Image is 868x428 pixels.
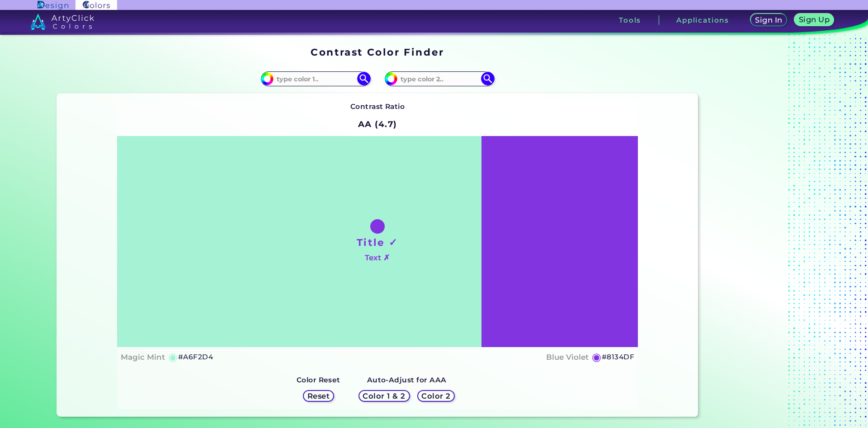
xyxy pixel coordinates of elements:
[357,72,371,85] img: icon search
[397,73,481,85] input: type color 2..
[752,14,786,26] a: Sign In
[308,392,329,399] h5: Reset
[311,45,444,59] h1: Contrast Color Finder
[676,17,729,24] h3: Applications
[354,114,401,134] h2: AA (4.7)
[357,235,398,249] h1: Title ✓
[297,376,340,384] strong: Color Reset
[365,251,390,264] h4: Text ✗
[168,352,178,362] h5: ◉
[30,14,94,30] img: logo_artyclick_colors_white.svg
[38,1,68,9] img: ArtyClick Design logo
[274,73,358,85] input: type color 1..
[546,351,589,364] h4: Blue Violet
[350,102,405,111] strong: Contrast Ratio
[602,351,634,363] h5: #8134DF
[756,17,781,24] h5: Sign In
[367,376,447,384] strong: Auto-Adjust for AAA
[796,14,832,26] a: Sign Up
[178,351,213,363] h5: #A6F2D4
[423,392,449,399] h5: Color 2
[592,352,602,362] h5: ◉
[800,16,828,23] h5: Sign Up
[121,351,165,364] h4: Magic Mint
[481,72,495,85] img: icon search
[619,17,641,24] h3: Tools
[365,392,403,399] h5: Color 1 & 2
